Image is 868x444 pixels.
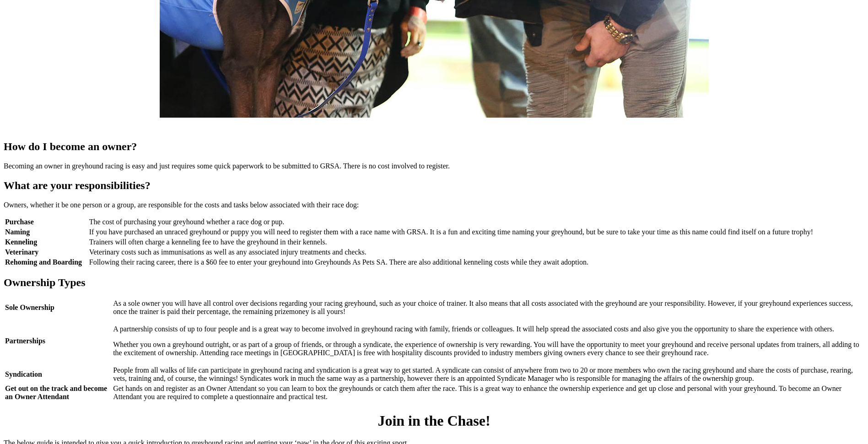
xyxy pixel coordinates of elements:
p: A partnership consists of up to four people and is a great way to become involved in greyhound ra... [113,325,863,333]
td: If you have purchased an unraced greyhound or puppy you will need to register them with a race na... [89,227,863,237]
strong: Sole Ownership [5,303,54,311]
h2: Ownership Types [4,276,864,289]
td: The cost of purchasing your greyhound whether a race dog or pup. [89,217,863,227]
h2: How do I become an owner? [4,141,864,153]
td: People from all walks of life can participate in greyhound racing and syndication is a great way ... [113,366,863,383]
strong: Rehoming and Boarding [5,258,82,266]
strong: Naming [5,228,30,236]
p: Becoming an owner in greyhound racing is easy and just requires some quick paperwork to be submit... [4,162,864,170]
strong: Syndication [5,370,42,378]
td: Following their racing career, there is a $60 fee to enter your greyhound into Greyhounds As Pets... [89,258,863,267]
strong: Veterinary [5,248,38,256]
td: Trainers will often charge a kenneling fee to have the greyhound in their kennels. [89,238,863,247]
strong: Purchase [5,218,34,226]
td: Get hands on and register as an Owner Attendant so you can learn to box the greyhounds or catch t... [113,384,863,401]
strong: Partnerships [5,337,45,345]
p: Owners, whether it be one person or a group, are responsible for the costs and tasks below associ... [4,201,864,209]
td: As a sole owner you will have all control over decisions regarding your racing greyhound, such as... [113,299,863,316]
strong: Get out on the track and become an Owner Attendant [5,384,107,401]
strong: Kenneling [5,238,37,246]
p: Whether you own a greyhound outright, or as part of a group of friends, or through a syndicate, t... [113,341,863,357]
h1: Join in the Chase! [4,412,864,429]
td: Veterinary costs such as immunisations as well as any associated injury treatments and checks. [89,248,863,257]
h2: What are your responsibilities? [4,179,864,192]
